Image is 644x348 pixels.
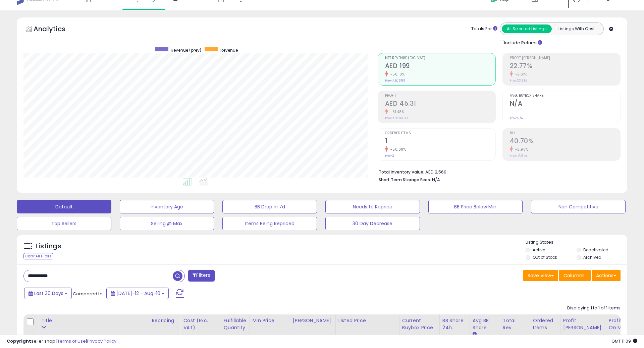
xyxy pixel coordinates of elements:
[510,94,620,98] span: Avg. Buybox Share
[428,200,523,213] button: BB Price Below Min
[533,254,557,260] label: Out of Stock
[379,177,431,183] b: Short Term Storage Fees:
[510,154,527,158] small: Prev: 41.94%
[116,290,160,297] span: [DATE]-12 - Aug-10
[510,79,527,83] small: Prev: 23.38%
[385,132,495,135] span: Ordered Items
[583,247,608,253] label: Deactivated
[442,317,467,331] div: BB Share 24h.
[388,109,405,114] small: -51.48%
[106,288,169,299] button: [DATE]-12 - Aug-10
[533,317,557,331] div: Ordered Items
[513,72,527,77] small: -2.61%
[152,317,177,324] div: Repricing
[57,338,86,344] a: Terms of Use
[502,24,552,33] button: All Selected Listings
[17,217,111,230] button: Top Sellers
[471,26,497,32] div: Totals For
[183,317,218,331] div: Cost (Exc. VAT)
[385,154,394,158] small: Prev: 2
[385,100,495,109] h2: AED 45.31
[531,200,626,213] button: Non Competitive
[510,62,620,71] h2: 22.77%
[338,317,396,324] div: Listed Price
[41,317,146,324] div: Title
[473,317,497,331] div: Avg BB Share
[510,100,620,109] h2: N/A
[385,79,406,83] small: Prev: AED 399
[510,56,620,60] span: Profit [PERSON_NAME]
[17,200,111,213] button: Default
[325,217,420,230] button: 30 Day Decrease
[34,290,63,297] span: Last 30 Days
[503,317,527,331] div: Total Rev.
[510,116,523,120] small: Prev: N/A
[385,94,495,98] span: Profit
[379,169,424,175] b: Total Inventory Value:
[388,147,406,152] small: -50.00%
[432,177,440,183] span: N/A
[533,247,545,253] label: Active
[293,317,333,324] div: [PERSON_NAME]
[611,338,637,344] span: 2025-09-11 11:09 GMT
[388,72,405,77] small: -50.18%
[567,305,621,311] div: Displaying 1 to 1 of 1 items
[171,47,201,53] span: Revenue (prev)
[220,47,238,53] span: Revenue
[120,217,214,230] button: Selling @ Max
[551,24,601,33] button: Listings With Cost
[563,317,603,331] div: Profit [PERSON_NAME]
[325,200,420,213] button: Needs to Reprice
[592,270,621,281] button: Actions
[23,253,53,259] div: Clear All Filters
[188,270,214,282] button: Filters
[523,270,558,281] button: Save View
[559,270,591,281] button: Columns
[385,56,495,60] span: Net Revenue (Exc. VAT)
[7,338,116,345] div: seller snap | |
[87,338,116,344] a: Privacy Policy
[379,167,615,176] li: AED 2,560
[120,200,214,213] button: Inventory Age
[222,200,317,213] button: BB Drop in 7d
[7,338,31,344] strong: Copyright
[34,24,78,35] h5: Analytics
[36,242,61,251] h5: Listings
[223,317,247,331] div: Fulfillable Quantity
[222,217,317,230] button: Items Being Repriced
[385,137,495,146] h2: 1
[513,147,528,152] small: -2.96%
[402,317,437,331] div: Current Buybox Price
[385,116,408,120] small: Prev: AED 93.38
[73,291,104,297] span: Compared to:
[495,39,550,46] div: Include Returns
[385,62,495,71] h2: AED 199
[253,317,287,324] div: Min Price
[526,239,627,246] p: Listing States:
[510,137,620,146] h2: 40.70%
[510,132,620,135] span: ROI
[563,272,585,279] span: Columns
[24,288,72,299] button: Last 30 Days
[583,254,601,260] label: Archived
